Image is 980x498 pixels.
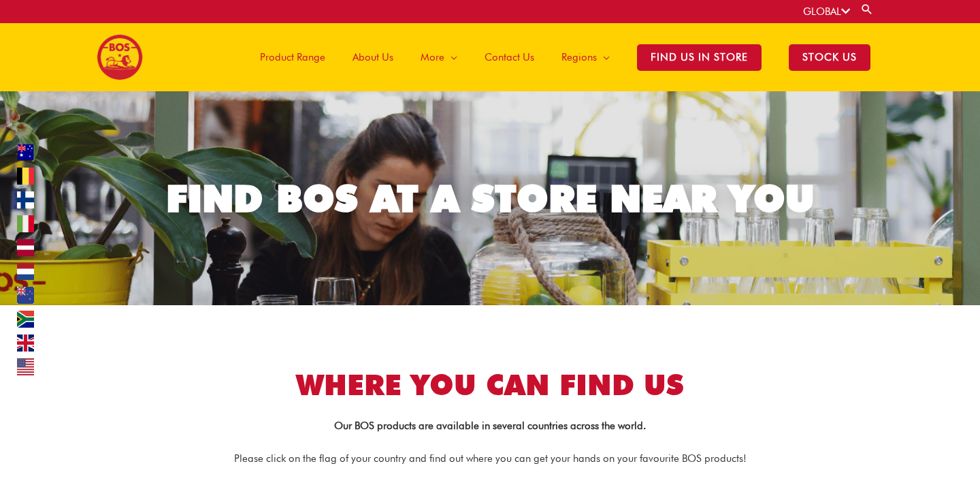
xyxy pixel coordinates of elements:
[803,5,850,18] a: GLOBAL
[236,23,884,91] nav: Site Navigation
[246,23,339,91] a: Product Range
[485,37,534,78] span: Contact Us
[637,44,762,71] span: Find Us in Store
[97,34,143,80] img: BOS logo finals-200px
[353,37,393,78] span: About Us
[109,367,871,404] h2: Where you can find us
[260,37,325,78] span: Product Range
[471,23,548,91] a: Contact Us
[789,44,870,71] span: STOCK US
[339,23,407,91] a: About Us
[623,23,775,91] a: Find Us in Store
[775,23,884,91] a: STOCK US
[561,37,597,78] span: Regions
[548,23,623,91] a: Regions
[860,3,874,16] a: Search button
[109,450,871,467] p: Please click on the flag of your country and find out where you can get your hands on your favour...
[421,37,444,78] span: More
[407,23,471,91] a: More
[334,420,646,432] strong: Our BOS products are available in several countries across the world.
[166,180,815,217] div: FIND BOS AT A STORE NEAR YOU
